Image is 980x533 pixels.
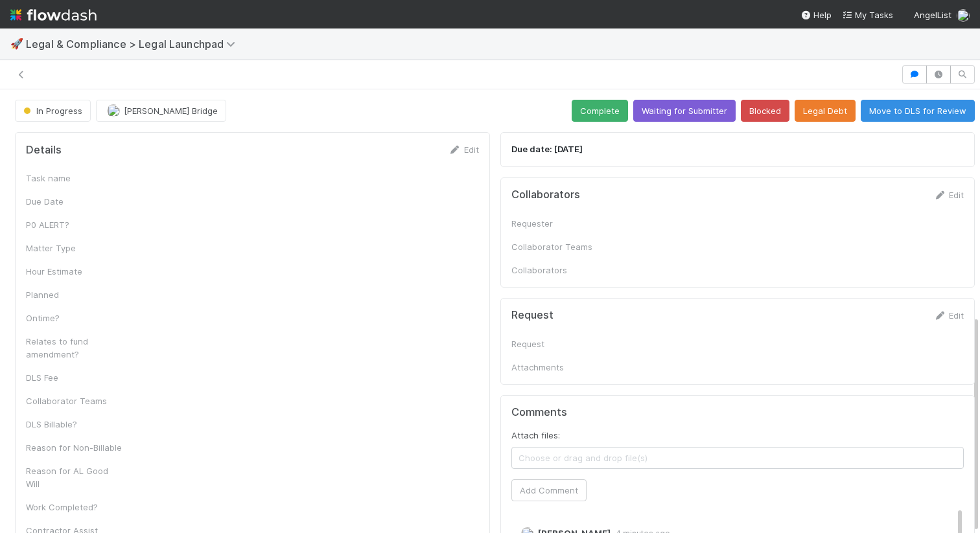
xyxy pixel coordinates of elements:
div: DLS Fee [26,371,123,384]
div: Collaborator Teams [511,240,609,253]
h5: Request [511,309,554,322]
label: Attach files: [511,429,560,442]
div: P0 ALERT? [26,218,123,231]
a: My Tasks [842,8,893,21]
span: 🚀 [10,38,23,49]
span: In Progress [21,106,82,116]
h5: Comments [511,406,964,419]
h5: Details [26,144,62,157]
div: Matter Type [26,242,123,255]
button: Move to DLS for Review [861,100,975,122]
div: Request [511,337,609,350]
span: My Tasks [842,10,893,20]
div: Attachments [511,361,609,374]
div: Reason for Non-Billable [26,441,123,454]
span: AngelList [914,10,951,20]
img: avatar_c584de82-e924-47af-9431-5c284c40472a.png [957,9,970,22]
button: Legal Debt [795,100,856,122]
span: Choose or drag and drop file(s) [512,448,964,468]
button: Complete [572,100,628,122]
div: Reason for AL Good Will [26,464,123,490]
button: Blocked [741,100,789,122]
div: Help [800,8,832,21]
div: Collaborators [511,264,609,277]
div: Work Completed? [26,501,123,514]
div: Planned [26,288,123,301]
div: DLS Billable? [26,418,123,431]
a: Edit [933,190,964,200]
a: Edit [449,144,479,155]
strong: Due date: [DATE] [511,144,583,154]
button: In Progress [15,100,91,122]
span: Legal & Compliance > Legal Launchpad [26,38,242,51]
button: Waiting for Submitter [633,100,736,122]
a: Edit [933,310,964,321]
div: Requester [511,217,609,230]
div: Ontime? [26,312,123,324]
div: Task name [26,172,123,185]
button: Add Comment [511,479,587,501]
div: Relates to fund amendment? [26,335,123,361]
div: Collaborator Teams [26,394,123,407]
div: Hour Estimate [26,265,123,278]
h5: Collaborators [511,188,580,201]
img: logo-inverted-e16ddd16eac7371096b0.svg [10,4,97,26]
div: Due Date [26,195,123,208]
